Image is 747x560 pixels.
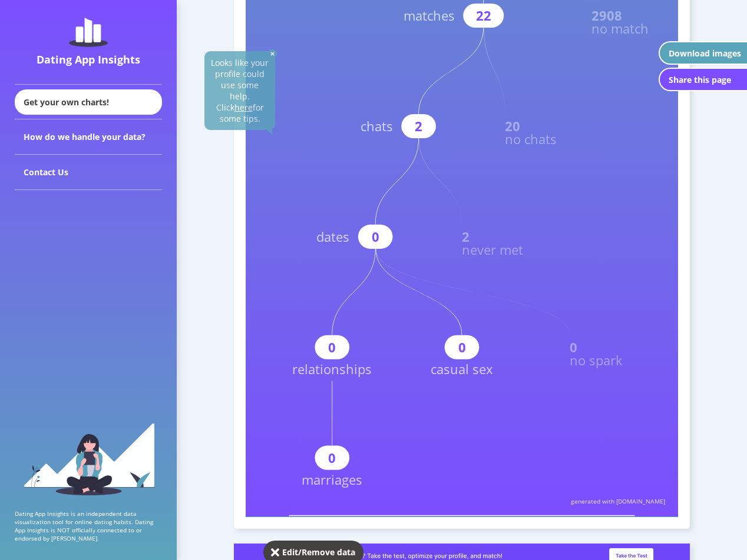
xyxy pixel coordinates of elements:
[659,41,747,65] button: Download images
[462,241,523,259] text: never met
[15,89,162,115] div: Get your own charts!
[591,7,622,25] text: 2908
[591,20,649,38] text: no match
[415,118,422,135] text: 2
[570,339,578,356] text: 0
[316,228,349,246] text: dates
[505,131,557,148] text: no chats
[462,228,470,246] text: 2
[570,352,623,369] text: no spark
[669,74,731,85] div: Share this page
[458,339,465,356] text: 0
[15,509,162,542] p: Dating App Insights is an independent data visualization tool for online dating habits. Dating Ap...
[431,360,493,378] text: casual sex
[292,360,372,378] text: relationships
[22,422,155,495] img: sidebar_girl.91b9467e.svg
[505,118,520,135] text: 20
[571,498,665,506] text: generated with [DOMAIN_NAME]
[18,52,159,66] div: Dating App Insights
[659,68,747,91] button: Share this page
[211,57,269,124] span: Looks like your profile could use some help. Click for some tips.
[302,471,362,488] text: marriages
[328,339,336,356] text: 0
[234,102,252,113] u: here
[282,546,355,558] div: Edit/Remove data
[669,48,741,59] div: Download images
[328,449,336,467] text: 0
[69,18,108,47] img: dating-app-insights-logo.5abe6921.svg
[360,118,392,135] text: chats
[372,228,379,246] text: 0
[15,119,162,155] div: How do we handle your data?
[476,7,491,25] text: 22
[404,7,455,25] text: matches
[271,546,279,558] img: close-solid-white.82ef6a3c.svg
[15,155,162,190] div: Contact Us
[268,49,277,58] img: close-solid-white.82ef6a3c.svg
[211,57,269,124] a: Looks like your profile could use some help. Clickherefor some tips.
